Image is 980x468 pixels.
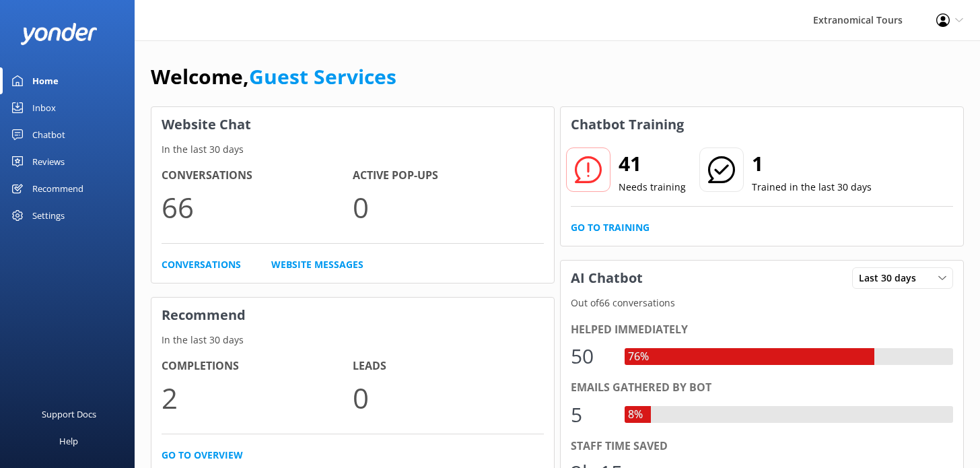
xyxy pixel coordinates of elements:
p: 0 [353,375,544,420]
div: Emails gathered by bot [571,379,953,397]
p: 66 [162,185,353,230]
h4: Completions [162,358,353,375]
a: Website Messages [271,257,363,272]
a: Go to overview [162,448,243,463]
div: Chatbot [32,121,65,148]
h3: Website Chat [151,107,554,142]
h3: Recommend [151,298,554,333]
h4: Active Pop-ups [353,167,544,185]
p: Trained in the last 30 days [752,180,872,195]
h2: 41 [619,147,686,180]
p: In the last 30 days [151,142,554,157]
div: Inbox [32,94,56,121]
img: yonder-white-logo.png [20,23,98,45]
h3: Chatbot Training [561,107,694,142]
div: Helped immediately [571,321,953,339]
a: Go to Training [571,220,650,235]
p: 2 [162,375,353,420]
h3: AI Chatbot [561,261,653,296]
p: 0 [353,185,544,230]
a: Guest Services [249,63,396,90]
div: Home [32,67,59,94]
h4: Leads [353,358,544,375]
div: Settings [32,202,65,229]
div: 8% [625,406,646,424]
div: Staff time saved [571,438,953,455]
h4: Conversations [162,167,353,185]
a: Conversations [162,257,241,272]
p: In the last 30 days [151,333,554,347]
h1: Welcome, [151,61,396,93]
p: Needs training [619,180,686,195]
div: Support Docs [42,401,96,428]
div: Reviews [32,148,65,175]
p: Out of 66 conversations [561,296,963,310]
h2: 1 [752,147,872,180]
div: 50 [571,340,611,372]
div: Recommend [32,175,83,202]
div: 76% [625,348,652,366]
div: 5 [571,399,611,431]
span: Last 30 days [859,271,924,286]
div: Help [59,428,78,455]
